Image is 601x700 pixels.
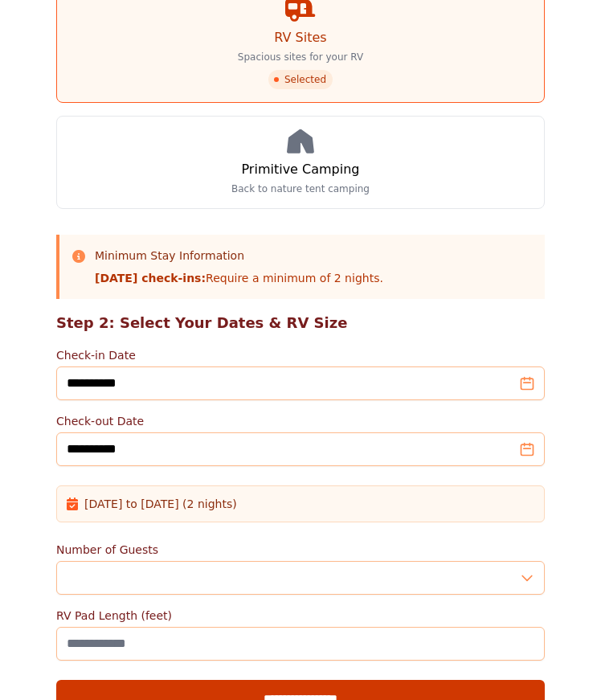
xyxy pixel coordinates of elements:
[231,182,370,195] p: Back to nature tent camping
[56,116,545,209] a: Primitive Camping Back to nature tent camping
[242,160,360,179] h3: Primitive Camping
[95,272,206,285] strong: [DATE] check-ins:
[56,413,545,429] label: Check-out Date
[238,51,363,63] p: Spacious sites for your RV
[56,608,545,624] label: RV Pad Length (feet)
[84,496,237,512] span: [DATE] to [DATE] (2 nights)
[56,347,545,363] label: Check-in Date
[56,542,545,558] label: Number of Guests
[274,28,326,47] h3: RV Sites
[95,248,383,264] h3: Minimum Stay Information
[95,270,383,286] p: Require a minimum of 2 nights.
[268,70,333,89] span: Selected
[56,312,545,334] h2: Step 2: Select Your Dates & RV Size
